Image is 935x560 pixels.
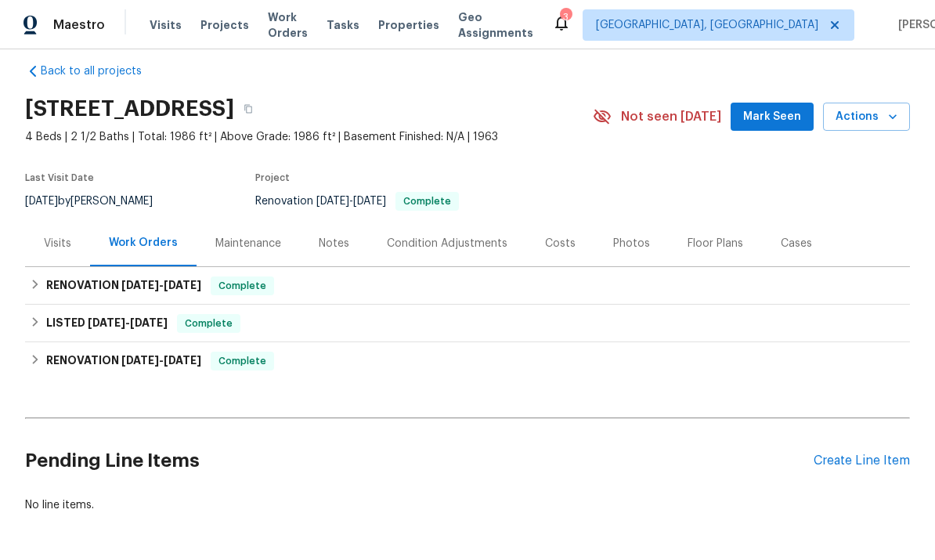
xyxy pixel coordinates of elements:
div: Notes [319,236,349,251]
div: Visits [44,236,71,251]
span: [DATE] [316,196,349,207]
span: Last Visit Date [25,173,94,182]
span: Tasks [327,20,359,31]
span: Maestro [53,17,105,33]
h6: LISTED [46,314,168,333]
span: - [88,317,168,328]
div: RENOVATION [DATE]-[DATE]Complete [25,342,910,380]
span: Projects [200,17,249,33]
span: Work Orders [268,9,308,41]
span: Complete [212,353,273,369]
span: Actions [836,107,897,127]
span: Geo Assignments [458,9,533,41]
div: Floor Plans [688,236,743,251]
span: Complete [212,278,273,294]
div: by [PERSON_NAME] [25,192,171,211]
div: Condition Adjustments [387,236,507,251]
span: [DATE] [130,317,168,328]
span: [DATE] [353,196,386,207]
span: Mark Seen [743,107,801,127]
a: Back to all projects [25,63,175,79]
span: [GEOGRAPHIC_DATA], [GEOGRAPHIC_DATA] [596,17,818,33]
div: RENOVATION [DATE]-[DATE]Complete [25,267,910,305]
h6: RENOVATION [46,352,201,370]
span: 4 Beds | 2 1/2 Baths | Total: 1986 ft² | Above Grade: 1986 ft² | Basement Finished: N/A | 1963 [25,129,593,145]
span: - [316,196,386,207]
span: [DATE] [164,280,201,291]
div: 3 [560,9,571,25]
span: Project [255,173,290,182]
h2: [STREET_ADDRESS] [25,101,234,117]
button: Mark Seen [731,103,814,132]
button: Copy Address [234,95,262,123]
span: - [121,280,201,291]
span: [DATE] [88,317,125,328]
div: Maintenance [215,236,281,251]
span: Renovation [255,196,459,207]
h6: RENOVATION [46,276,201,295]
span: - [121,355,201,366]
div: Cases [781,236,812,251]
div: Work Orders [109,235,178,251]
span: Complete [397,197,457,206]
div: LISTED [DATE]-[DATE]Complete [25,305,910,342]
button: Actions [823,103,910,132]
span: [DATE] [121,355,159,366]
div: Costs [545,236,576,251]
span: Visits [150,17,182,33]
div: No line items. [25,497,910,513]
span: Complete [179,316,239,331]
span: Properties [378,17,439,33]
span: [DATE] [121,280,159,291]
span: [DATE] [164,355,201,366]
span: Not seen [DATE] [621,109,721,125]
span: [DATE] [25,196,58,207]
h2: Pending Line Items [25,425,814,497]
div: Create Line Item [814,453,910,468]
div: Photos [613,236,650,251]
